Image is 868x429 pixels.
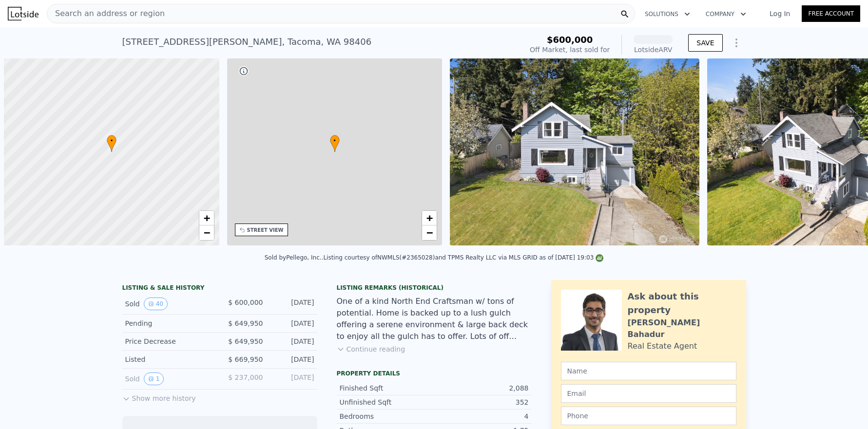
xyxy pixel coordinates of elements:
[337,370,532,377] div: Property details
[330,135,340,152] div: •
[107,136,116,145] span: •
[637,5,698,23] button: Solutions
[628,317,736,340] div: [PERSON_NAME] Bahadur
[144,298,168,310] button: View historical data
[199,211,214,225] a: Zoom in
[125,373,212,385] div: Sold
[688,34,722,52] button: SAVE
[802,5,860,22] a: Free Account
[125,298,212,310] div: Sold
[337,296,532,342] div: One of a kind North End Craftsman w/ tons of potential. Home is backed up to a lush gulch offerin...
[122,35,372,49] div: [STREET_ADDRESS][PERSON_NAME] , Tacoma , WA 98406
[203,226,210,239] span: −
[450,58,699,245] img: Sale: 149616232 Parcel: 101168068
[125,354,212,364] div: Listed
[340,397,434,407] div: Unfinished Sqft
[107,135,116,152] div: •
[758,9,802,19] a: Log In
[228,373,263,381] span: $ 237,000
[434,383,529,393] div: 2,088
[561,384,736,403] input: Email
[340,411,434,421] div: Bedrooms
[530,45,610,55] div: Off Market, last sold for
[271,318,314,328] div: [DATE]
[265,254,324,261] div: Sold by Pellego, Inc. .
[547,35,593,45] span: $600,000
[628,340,697,352] div: Real Estate Agent
[199,225,214,240] a: Zoom out
[228,319,263,327] span: $ 649,950
[8,7,39,20] img: Lotside
[561,362,736,380] input: Name
[271,336,314,346] div: [DATE]
[247,226,284,234] div: STREET VIEW
[596,254,603,262] img: NWMLS Logo
[330,136,340,145] span: •
[47,8,165,19] span: Search an address or region
[337,284,532,292] div: Listing Remarks (Historical)
[271,373,314,385] div: [DATE]
[634,45,673,55] div: Lotside ARV
[122,284,317,294] div: LISTING & SALE HISTORY
[144,373,164,385] button: View historical data
[340,383,434,393] div: Finished Sqft
[422,211,437,225] a: Zoom in
[727,33,746,53] button: Show Options
[271,354,314,364] div: [DATE]
[122,390,196,403] button: Show more history
[698,5,754,23] button: Company
[434,411,529,421] div: 4
[125,318,212,328] div: Pending
[125,336,212,346] div: Price Decrease
[337,344,405,354] button: Continue reading
[561,407,736,425] input: Phone
[203,212,210,224] span: +
[323,254,603,261] div: Listing courtesy of NWMLS (#2365028) and TPMS Realty LLC via MLS GRID as of [DATE] 19:03
[628,290,736,317] div: Ask about this property
[271,298,314,310] div: [DATE]
[434,397,529,407] div: 352
[426,212,433,224] span: +
[422,225,437,240] a: Zoom out
[228,298,263,306] span: $ 600,000
[426,226,433,239] span: −
[228,337,263,345] span: $ 649,950
[228,355,263,363] span: $ 669,950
